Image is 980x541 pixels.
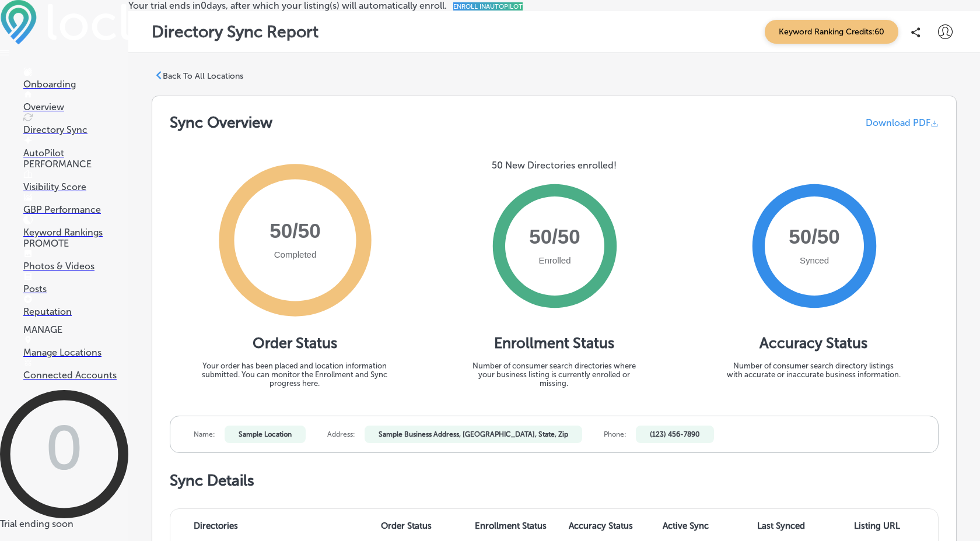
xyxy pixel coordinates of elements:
a: AutoPilot [23,136,128,159]
a: Onboarding [23,68,128,90]
p: Reputation [23,306,128,317]
a: Back To All Locations [155,71,243,82]
p: Connected Accounts [23,370,128,381]
p: Directory Sync [23,124,128,135]
p: Visibility Score [23,181,128,192]
p: Number of consumer search directory listings with accurate or inaccurate business information. [726,361,901,379]
p: (123) 456-7890 [636,426,714,443]
a: Directory Sync [23,113,128,135]
label: Address: [327,430,355,438]
text: 0 [45,412,83,485]
span: Download PDF [866,117,930,128]
p: Number of consumer search directories where your business listing is currently enrolled or missing. [467,361,642,388]
p: AutoPilot [23,147,128,159]
p: Overview [23,101,128,113]
label: Name: [194,430,215,438]
p: PERFORMANCE [23,159,128,170]
a: Overview [23,90,128,113]
a: Manage Locations [23,336,128,358]
h1: Enrollment Status [494,334,614,352]
a: ENROLL INAUTOPILOT [453,2,523,10]
p: Directory Sync Report [152,22,318,41]
p: Onboarding [23,79,128,90]
p: Sample Business Address, [GEOGRAPHIC_DATA], State, Zip [365,426,582,443]
h1: Order Status [253,334,337,352]
a: Visibility Score [23,170,128,192]
a: Posts [23,272,128,294]
a: GBP Performance [23,193,128,215]
span: Keyword Ranking Credits: 60 [765,20,898,44]
p: 50 New Directories enrolled! [492,160,617,171]
a: Reputation [23,295,128,317]
label: Phone: [604,430,626,438]
p: Your order has been placed and location information submitted. You can monitor the Enrollment and... [192,361,397,388]
p: Manage Locations [23,347,128,358]
h1: Sync Details [170,472,939,490]
p: Keyword Rankings [23,227,128,238]
a: Keyword Rankings [23,216,128,238]
a: Connected Accounts [23,359,128,381]
a: Photos & Videos [23,250,128,272]
p: PROMOTE [23,238,128,249]
p: Photos & Videos [23,261,128,272]
p: Back To All Locations [163,71,243,81]
p: MANAGE [23,324,128,335]
p: Posts [23,283,128,294]
h1: Accuracy Status [759,334,867,352]
p: Sample Location [225,426,306,443]
p: GBP Performance [23,204,128,215]
h1: Sync Overview [170,114,272,132]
